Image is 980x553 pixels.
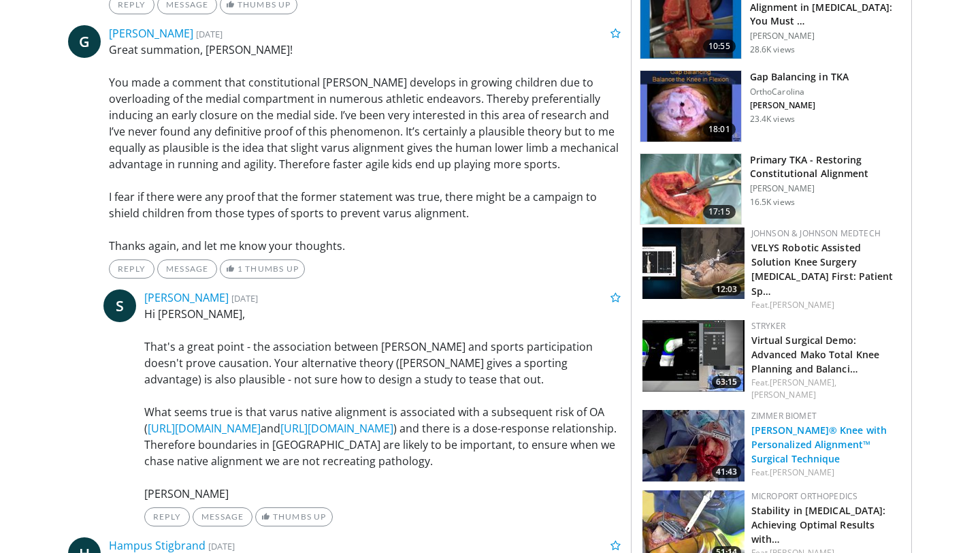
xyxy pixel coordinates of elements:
[642,410,745,481] img: f7686bec-90c9-46a3-90a7-090016086b12.150x105_q85_crop-smart_upscale.jpg
[642,320,745,392] img: 7d0c74a0-cfc5-42ec-9f2e-5fcd55f82e8d.150x105_q85_crop-smart_upscale.jpg
[712,283,741,296] span: 12:03
[255,507,332,526] a: Thumbs Up
[751,410,817,422] a: Zimmer Biomet
[109,26,193,41] a: [PERSON_NAME]
[750,183,903,194] p: [PERSON_NAME]
[642,320,745,392] a: 63:15
[640,154,741,225] img: 6ae2dc31-2d6d-425f-b60a-c0e1990a8dab.150x105_q85_crop-smart_upscale.jpg
[703,123,736,136] span: 18:01
[751,504,886,546] a: Stability in [MEDICAL_DATA]: Achieving Optimal Results with…
[640,153,903,225] a: 17:15 Primary TKA - Restoring Constitutional Alignment [PERSON_NAME] 16.5K views
[109,538,206,553] a: Hampus Stigbrand
[712,466,741,478] span: 41:43
[751,389,816,400] a: [PERSON_NAME]
[193,507,252,526] a: Message
[109,42,621,254] p: Great summation, [PERSON_NAME]! You made a comment that constitutional [PERSON_NAME] develops in ...
[280,421,393,436] a: [URL][DOMAIN_NAME]
[751,377,900,401] div: Feat.
[144,290,229,305] a: [PERSON_NAME]
[103,289,136,322] a: S
[751,241,894,297] a: VELYS Robotic Assisted Solution Knee Surgery [MEDICAL_DATA] First: Patient Sp…
[144,507,190,526] a: Reply
[750,153,903,180] h3: Primary TKA - Restoring Constitutional Alignment
[231,292,258,304] small: [DATE]
[770,299,834,311] a: [PERSON_NAME]
[750,100,849,111] p: [PERSON_NAME]
[751,320,785,332] a: Stryker
[750,31,903,42] p: [PERSON_NAME]
[770,377,836,388] a: [PERSON_NAME],
[144,306,621,502] p: Hi [PERSON_NAME], That's a great point - the association between [PERSON_NAME] and sports partici...
[751,424,887,465] a: [PERSON_NAME]® Knee with Personalized Alignment™ Surgical Technique
[750,197,795,208] p: 16.5K views
[751,334,879,375] a: Virtual Surgical Demo: Advanced Mako Total Knee Planning and Balanci…
[750,114,795,125] p: 23.4K views
[703,39,736,53] span: 10:55
[640,70,903,142] a: 18:01 Gap Balancing in TKA OrthoCarolina [PERSON_NAME] 23.4K views
[642,410,745,481] a: 41:43
[751,467,900,479] div: Feat.
[238,264,243,274] span: 1
[148,421,261,436] a: [URL][DOMAIN_NAME]
[642,227,745,299] a: 12:03
[642,227,745,299] img: abe8434e-c392-4864-8b80-6cc2396b85ec.150x105_q85_crop-smart_upscale.jpg
[712,376,741,388] span: 63:15
[751,490,858,502] a: MicroPort Orthopedics
[196,28,223,40] small: [DATE]
[770,467,834,478] a: [PERSON_NAME]
[640,71,741,142] img: 243629_0004_1.png.150x105_q85_crop-smart_upscale.jpg
[750,86,849,97] p: OrthoCarolina
[750,70,849,84] h3: Gap Balancing in TKA
[750,44,795,55] p: 28.6K views
[703,205,736,219] span: 17:15
[109,259,154,279] a: Reply
[751,299,900,311] div: Feat.
[751,227,881,239] a: Johnson & Johnson MedTech
[68,25,101,58] a: G
[157,259,217,279] a: Message
[220,259,305,279] a: 1 Thumbs Up
[208,540,235,552] small: [DATE]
